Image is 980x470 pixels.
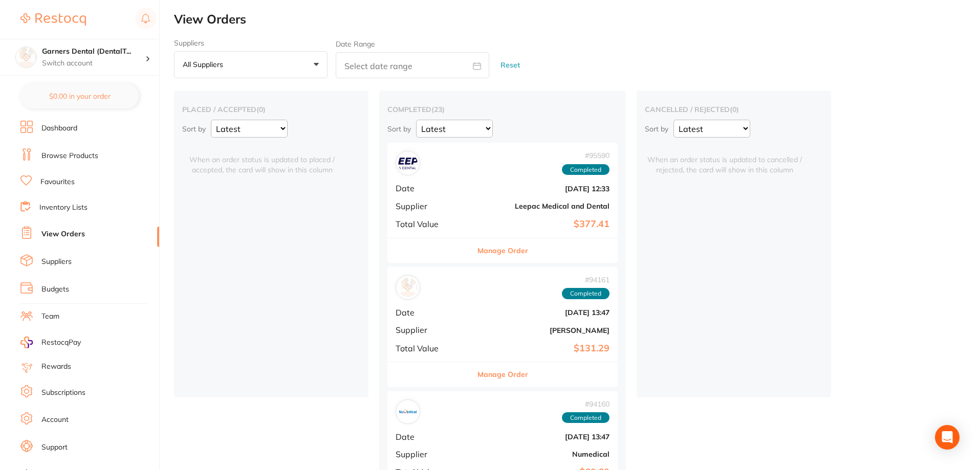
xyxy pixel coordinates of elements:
[472,308,609,317] b: [DATE] 13:47
[562,400,609,408] span: # 94160
[41,362,71,372] a: Rewards
[41,311,59,322] a: Team
[41,338,81,348] span: RestocqPay
[20,337,81,348] a: RestocqPay
[472,450,609,458] b: Numedical
[396,344,464,353] span: Total Value
[41,151,98,161] a: Browse Products
[336,40,375,48] label: Date Range
[472,343,609,354] b: $131.29
[20,337,33,348] img: RestocqPay
[935,425,960,450] div: Open Intercom Messenger
[41,229,85,239] a: View Orders
[645,143,804,175] span: When an order status is updated to cancelled / rejected, the card will show in this column
[336,52,489,78] input: Select date range
[41,415,69,425] a: Account
[16,47,36,68] img: Garners Dental (DentalTown 5)
[396,202,464,211] span: Supplier
[387,124,411,133] p: Sort by
[387,105,618,114] h2: completed ( 23 )
[41,442,68,453] a: Support
[497,52,523,79] button: Reset
[645,124,668,133] p: Sort by
[398,153,418,173] img: Leepac Medical and Dental
[42,58,145,69] p: Switch account
[472,219,609,230] b: $377.41
[396,184,464,193] span: Date
[396,308,464,317] span: Date
[398,402,418,421] img: Numedical
[472,185,609,193] b: [DATE] 12:33
[39,203,88,213] a: Inventory Lists
[396,219,464,229] span: Total Value
[41,123,77,133] a: Dashboard
[562,151,609,160] span: # 95590
[40,177,75,187] a: Favourites
[174,51,328,79] button: All suppliers
[472,202,609,210] b: Leepac Medical and Dental
[41,284,69,295] a: Budgets
[20,8,86,31] a: Restocq Logo
[182,124,206,133] p: Sort by
[396,325,464,334] span: Supplier
[182,143,342,175] span: When an order status is updated to placed / accepted, the card will show in this column
[182,105,360,114] h2: placed / accepted ( 0 )
[174,39,328,47] label: Suppliers
[20,84,139,108] button: $0.00 in your order
[183,60,227,69] p: All suppliers
[477,238,528,263] button: Manage Order
[562,412,609,423] span: Completed
[472,433,609,441] b: [DATE] 13:47
[472,326,609,334] b: [PERSON_NAME]
[396,450,464,459] span: Supplier
[398,278,418,297] img: Adam Dental
[477,362,528,387] button: Manage Order
[562,276,609,284] span: # 94161
[562,288,609,299] span: Completed
[42,47,145,57] h4: Garners Dental (DentalTown 5)
[645,105,823,114] h2: cancelled / rejected ( 0 )
[396,432,464,441] span: Date
[20,13,86,26] img: Restocq Logo
[562,164,609,175] span: Completed
[174,12,980,27] h2: View Orders
[41,388,85,398] a: Subscriptions
[41,257,72,267] a: Suppliers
